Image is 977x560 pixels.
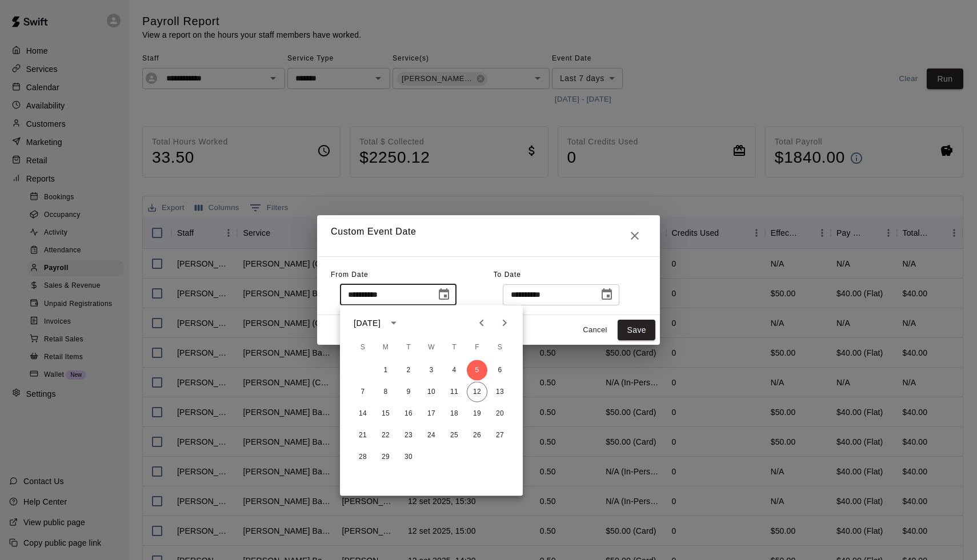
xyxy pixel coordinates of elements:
button: 2 [398,360,419,381]
button: 12 [467,382,487,402]
button: 11 [444,382,465,402]
span: Tuesday [398,336,419,359]
button: Cancel [576,321,613,339]
button: 24 [421,425,442,446]
button: 9 [398,382,419,402]
span: Wednesday [421,336,442,359]
button: 21 [353,425,373,446]
button: 15 [375,404,396,424]
button: 7 [353,382,373,402]
button: 5 [467,360,487,381]
button: 22 [375,425,396,446]
span: To Date [494,271,521,279]
button: Save [618,320,655,341]
button: 17 [421,404,442,424]
button: 16 [398,404,419,424]
button: Close [623,224,646,247]
button: Choose date, selected date is Sep 12, 2025 [595,283,618,306]
span: Friday [467,336,487,359]
button: 19 [467,404,487,424]
button: Previous month [470,312,493,335]
button: 8 [375,382,396,402]
h2: Custom Event Date [317,215,660,256]
button: 23 [398,425,419,446]
button: 25 [444,425,465,446]
button: calendar view is open, switch to year view [384,313,403,333]
button: 18 [444,404,465,424]
button: 30 [398,447,419,468]
button: 28 [353,447,373,468]
button: 3 [421,360,442,381]
button: 27 [490,425,510,446]
button: 26 [467,425,487,446]
button: 1 [375,360,396,381]
button: 10 [421,382,442,402]
button: 6 [490,360,510,381]
button: 14 [353,404,373,424]
span: From Date [331,271,369,279]
div: [DATE] [354,317,381,329]
span: Saturday [490,336,510,359]
button: 4 [444,360,465,381]
button: 29 [375,447,396,468]
button: 20 [490,404,510,424]
span: Monday [375,336,396,359]
span: Thursday [444,336,465,359]
button: Choose date, selected date is Sep 5, 2025 [433,283,455,306]
span: Sunday [353,336,373,359]
button: Next month [493,312,516,335]
button: 13 [490,382,510,402]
